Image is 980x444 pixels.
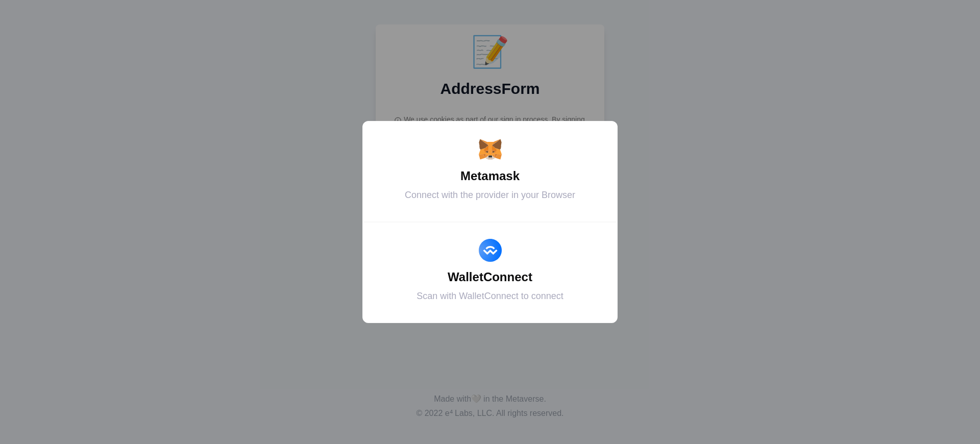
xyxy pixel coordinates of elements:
div: Connect with the provider in your Browser [375,188,605,202]
img: WalletConnect [479,239,502,262]
div: Scan with WalletConnect to connect [375,289,605,303]
div: WalletConnect [375,268,605,286]
img: Metamask [479,138,502,161]
div: Metamask [375,167,605,185]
